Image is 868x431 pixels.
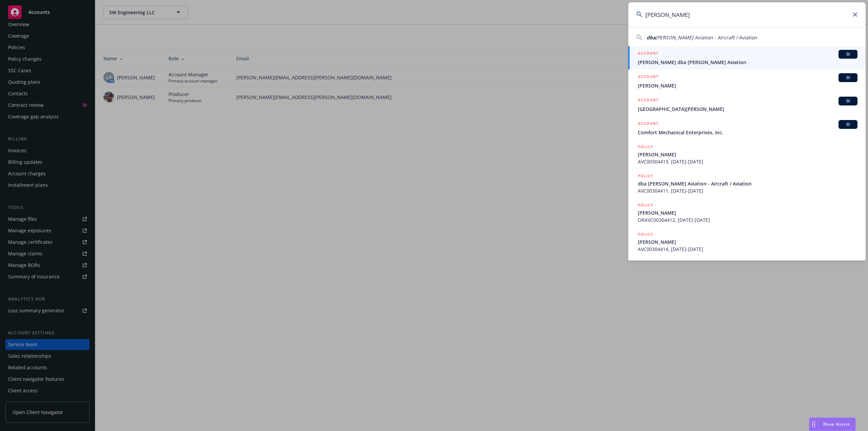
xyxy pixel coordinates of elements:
span: BI [841,51,855,57]
span: BI [841,98,855,104]
span: [PERSON_NAME] dba [PERSON_NAME] Aviation [638,59,857,66]
span: AVC00304414, [DATE]-[DATE] [638,246,857,253]
a: POLICY[PERSON_NAME]AVC00304414, [DATE]-[DATE] [628,227,866,256]
span: [GEOGRAPHIC_DATA][PERSON_NAME] [638,105,857,113]
span: Nova Assist [823,421,850,427]
h5: POLICY [638,173,653,179]
a: POLICYdba [PERSON_NAME] Aviation - Aircraft / AviationAVC00304411, [DATE]-[DATE] [628,169,866,198]
h5: ACCOUNT [638,97,658,105]
div: Drag to move [809,418,818,431]
h5: ACCOUNT [638,73,658,81]
a: ACCOUNTBI[PERSON_NAME] [628,70,866,93]
span: ORAVC00304412, [DATE]-[DATE] [638,216,857,223]
span: dba [PERSON_NAME] Aviation - Aircraft / Aviation [638,180,857,187]
h5: ACCOUNT [638,50,658,58]
span: dba [647,34,655,41]
a: ACCOUNTBI[PERSON_NAME] dba [PERSON_NAME] Aviation [628,46,866,70]
span: [PERSON_NAME] [638,209,857,216]
h5: POLICY [638,231,653,238]
span: AVC00304411, [DATE]-[DATE] [638,187,857,194]
span: Comfort Mechanical Enterprises, Inc. [638,129,857,136]
span: BI [841,121,855,128]
a: ACCOUNTBI[GEOGRAPHIC_DATA][PERSON_NAME] [628,93,866,116]
span: BI [841,75,855,81]
button: Nova Assist [809,417,856,431]
span: AVC00304413, [DATE]-[DATE] [638,158,857,165]
span: [PERSON_NAME] [638,238,857,246]
a: ACCOUNTBIComfort Mechanical Enterprises, Inc. [628,116,866,140]
h5: ACCOUNT [638,120,658,128]
a: POLICY[PERSON_NAME]ORAVC00304412, [DATE]-[DATE] [628,198,866,227]
a: POLICY[PERSON_NAME]AVC00304413, [DATE]-[DATE] [628,140,866,169]
h5: POLICY [638,143,653,150]
input: Search... [628,2,866,27]
span: [PERSON_NAME] Aviation - Aircraft / Aviation [655,34,757,41]
h5: POLICY [638,202,653,209]
span: [PERSON_NAME] [638,82,857,89]
span: [PERSON_NAME] [638,151,857,158]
